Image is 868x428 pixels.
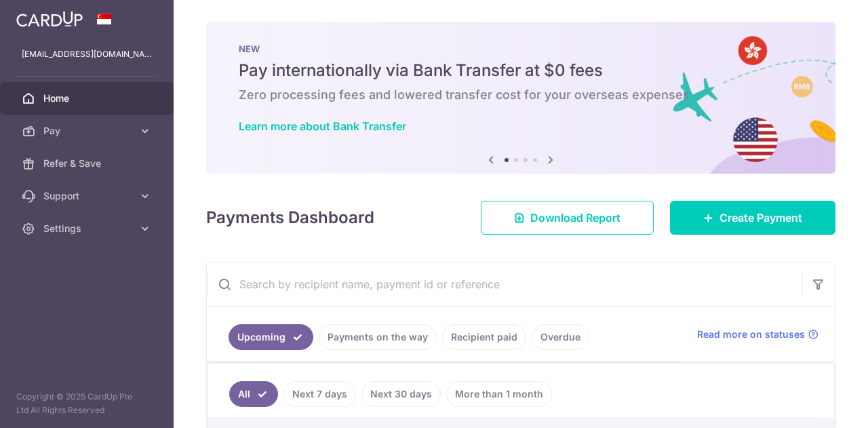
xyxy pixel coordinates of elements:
[361,381,441,407] a: Next 30 days
[239,119,406,133] a: Learn more about Bank Transfer
[239,87,803,103] h6: Zero processing fees and lowered transfer cost for your overseas expenses
[43,189,133,203] span: Support
[239,43,803,54] p: NEW
[719,210,802,226] span: Create Payment
[319,324,437,350] a: Payments on the way
[22,47,152,61] p: [EMAIL_ADDRESS][DOMAIN_NAME]
[207,262,802,306] input: Search by recipient name, payment id or reference
[206,206,374,230] h4: Payments Dashboard
[229,381,278,407] a: All
[43,92,133,105] span: Home
[530,210,620,226] span: Download Report
[283,381,356,407] a: Next 7 days
[43,157,133,170] span: Refer & Save
[43,222,133,235] span: Settings
[532,324,589,350] a: Overdue
[43,124,133,138] span: Pay
[670,201,835,235] a: Create Payment
[481,201,654,235] a: Download Report
[206,22,835,174] img: Bank transfer banner
[446,381,552,407] a: More than 1 month
[442,324,526,350] a: Recipient paid
[697,328,818,341] a: Read more on statuses
[239,60,803,81] h5: Pay internationally via Bank Transfer at $0 fees
[697,328,805,341] span: Read more on statuses
[16,11,83,27] img: CardUp
[229,324,313,350] a: Upcoming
